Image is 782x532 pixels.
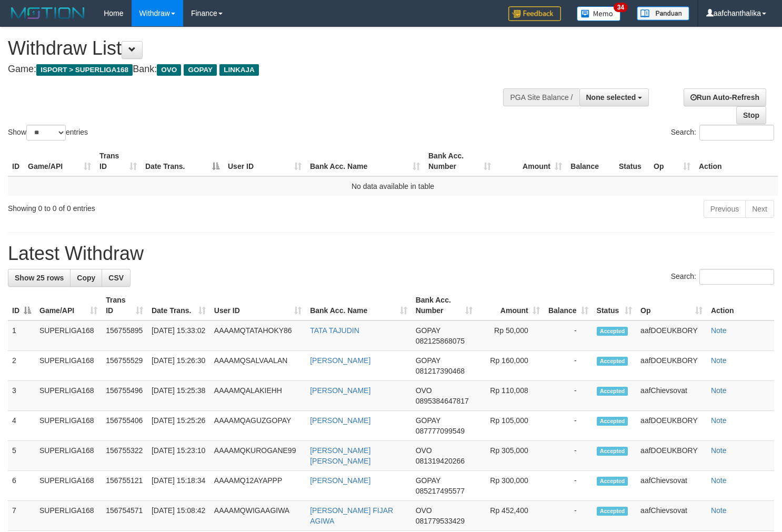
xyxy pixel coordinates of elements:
[636,501,707,531] td: aafChievsovat
[544,320,593,351] td: -
[102,441,147,471] td: 156755322
[416,386,432,395] span: OVO
[8,501,35,531] td: 7
[210,320,306,351] td: AAAAMQTATAHOKY86
[184,64,217,76] span: GOPAY
[477,320,544,351] td: Rp 50,000
[35,290,102,320] th: Game/API: activate to sort column ascending
[597,327,628,336] span: Accepted
[310,326,359,335] a: TATA TAJUDIN
[147,320,210,351] td: [DATE] 15:33:02
[8,290,35,320] th: ID: activate to sort column descending
[102,381,147,411] td: 156755496
[477,471,544,501] td: Rp 300,000
[141,146,224,176] th: Date Trans.: activate to sort column descending
[8,269,71,287] a: Show 25 rows
[8,125,88,140] label: Show entries
[219,64,259,76] span: LINKAJA
[77,274,95,282] span: Copy
[636,290,707,320] th: Op: activate to sort column ascending
[210,411,306,441] td: AAAAMQAGUZGOPAY
[416,367,465,375] span: Copy 081217390468 to clipboard
[424,146,495,176] th: Bank Acc. Number: activate to sort column ascending
[671,269,774,285] label: Search:
[416,457,465,465] span: Copy 081319420266 to clipboard
[477,441,544,471] td: Rp 305,000
[35,381,102,411] td: SUPERLIGA168
[310,356,370,365] a: [PERSON_NAME]
[477,501,544,531] td: Rp 452,400
[102,290,147,320] th: Trans ID: activate to sort column ascending
[416,446,432,455] span: OVO
[147,471,210,501] td: [DATE] 15:18:34
[210,501,306,531] td: AAAAMQWIGAAGIWA
[636,320,707,351] td: aafDOEUKBORY
[597,507,628,516] span: Accepted
[8,351,35,381] td: 2
[36,64,133,76] span: ISPORT > SUPERLIGA168
[416,397,469,405] span: Copy 0895384647817 to clipboard
[102,501,147,531] td: 156754571
[544,501,593,531] td: -
[416,416,440,425] span: GOPAY
[704,200,746,218] a: Previous
[477,381,544,411] td: Rp 110,008
[597,387,628,396] span: Accepted
[70,269,102,287] a: Copy
[636,351,707,381] td: aafDOEUKBORY
[695,146,778,176] th: Action
[95,146,141,176] th: Trans ID: activate to sort column ascending
[8,176,778,196] td: No data available in table
[544,411,593,441] td: -
[35,351,102,381] td: SUPERLIGA168
[597,447,628,456] span: Accepted
[711,476,727,485] a: Note
[597,477,628,486] span: Accepted
[102,320,147,351] td: 156755895
[637,6,689,21] img: panduan.png
[503,88,579,106] div: PGA Site Balance /
[8,146,24,176] th: ID
[544,290,593,320] th: Balance: activate to sort column ascending
[310,476,370,485] a: [PERSON_NAME]
[35,320,102,351] td: SUPERLIGA168
[636,411,707,441] td: aafDOEUKBORY
[577,6,621,21] img: Button%20Memo.svg
[306,146,424,176] th: Bank Acc. Name: activate to sort column ascending
[544,471,593,501] td: -
[8,38,511,59] h1: Withdraw List
[416,427,465,435] span: Copy 087777099549 to clipboard
[26,125,66,140] select: Showentries
[416,476,440,485] span: GOPAY
[586,93,636,102] span: None selected
[8,411,35,441] td: 4
[495,146,566,176] th: Amount: activate to sort column ascending
[310,416,370,425] a: [PERSON_NAME]
[8,243,774,264] h1: Latest Withdraw
[544,351,593,381] td: -
[593,290,636,320] th: Status: activate to sort column ascending
[671,125,774,140] label: Search:
[147,441,210,471] td: [DATE] 15:23:10
[597,357,628,366] span: Accepted
[707,290,774,320] th: Action
[597,417,628,426] span: Accepted
[736,106,766,124] a: Stop
[210,290,306,320] th: User ID: activate to sort column ascending
[306,290,411,320] th: Bank Acc. Name: activate to sort column ascending
[699,269,774,285] input: Search:
[310,386,370,395] a: [PERSON_NAME]
[157,64,181,76] span: OVO
[684,88,766,106] a: Run Auto-Refresh
[579,88,649,106] button: None selected
[224,146,306,176] th: User ID: activate to sort column ascending
[416,517,465,525] span: Copy 081779533429 to clipboard
[147,501,210,531] td: [DATE] 15:08:42
[416,356,440,365] span: GOPAY
[147,381,210,411] td: [DATE] 15:25:38
[477,290,544,320] th: Amount: activate to sort column ascending
[508,6,561,21] img: Feedback.jpg
[615,146,649,176] th: Status
[699,125,774,140] input: Search:
[8,320,35,351] td: 1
